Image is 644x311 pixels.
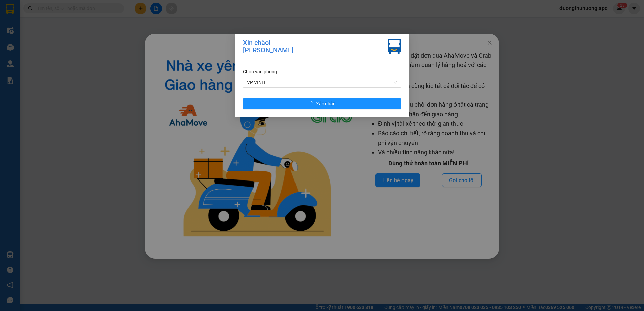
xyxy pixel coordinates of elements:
[243,98,401,109] button: Xác nhận
[243,39,293,54] div: Xin chào! [PERSON_NAME]
[316,100,336,107] span: Xác nhận
[247,77,397,87] span: VP VINH
[309,101,316,106] span: loading
[243,68,401,75] div: Chọn văn phòng
[388,39,401,54] img: vxr-icon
